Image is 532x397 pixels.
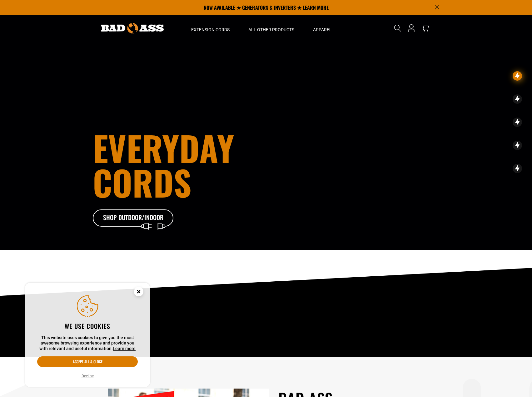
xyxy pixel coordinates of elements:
button: Decline [80,373,96,379]
button: Accept all & close [37,356,138,367]
a: Learn more [113,346,136,351]
summary: Extension Cords [182,15,239,41]
aside: Cookie Consent [25,283,150,387]
span: Apparel [313,27,332,33]
span: All Other Products [248,27,294,33]
summary: All Other Products [239,15,304,41]
h1: Everyday cords [93,131,301,199]
p: This website uses cookies to give you the most awesome browsing experience and provide you with r... [37,335,138,352]
summary: Apparel [304,15,341,41]
a: Shop Outdoor/Indoor [93,209,174,227]
h2: We use cookies [37,322,138,330]
img: Bad Ass Extension Cords [101,23,164,33]
span: Extension Cords [191,27,230,33]
summary: Search [393,23,403,33]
